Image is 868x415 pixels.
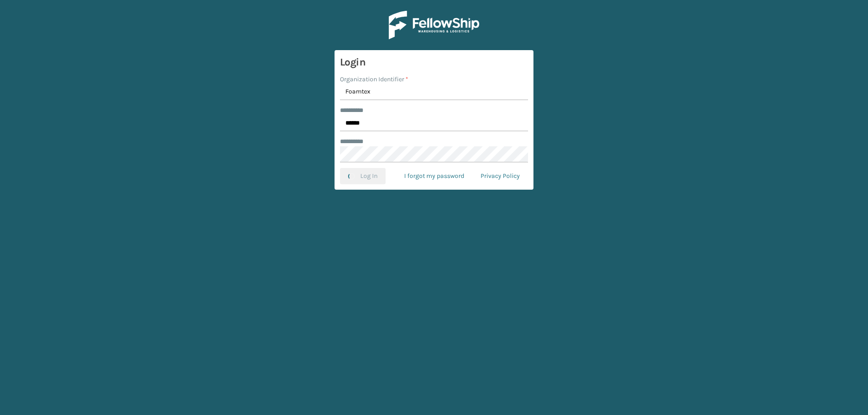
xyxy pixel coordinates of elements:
[340,168,386,184] button: Log In
[396,168,472,184] a: I forgot my password
[340,75,408,84] label: Organization Identifier
[389,11,479,39] img: Logo
[472,168,528,184] a: Privacy Policy
[340,56,528,69] h3: Login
